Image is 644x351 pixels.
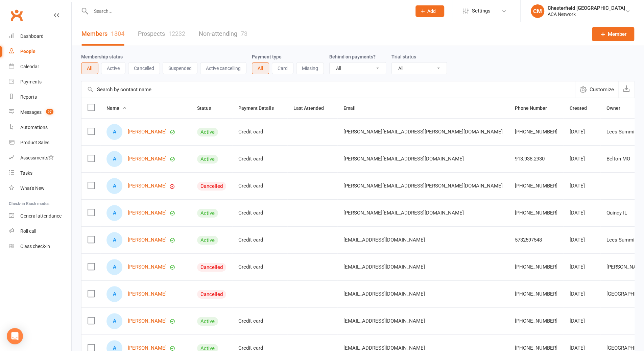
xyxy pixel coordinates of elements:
[106,286,122,302] div: AB
[238,183,281,189] div: Credit card
[238,345,281,351] div: Credit card
[81,54,123,59] label: Membership status
[20,33,44,39] div: Dashboard
[296,62,324,74] button: Missing
[515,237,557,243] div: 5732597548
[168,30,185,37] div: 12232
[89,6,407,16] input: Search...
[9,90,71,105] a: Reports
[590,85,614,94] span: Customize
[515,264,557,270] div: [PHONE_NUMBER]
[427,8,436,14] span: Add
[329,54,376,59] label: Behind on payments?
[238,318,281,324] div: Credit card
[128,291,167,297] a: [PERSON_NAME]
[81,62,98,74] button: All
[241,30,247,37] div: 73
[252,62,269,74] button: All
[9,59,71,74] a: Calendar
[9,181,71,196] a: What's New
[128,237,167,243] a: [PERSON_NAME]
[106,259,122,275] div: Aarti
[238,264,281,270] div: Credit card
[20,64,39,69] div: Calendar
[128,156,167,162] a: [PERSON_NAME]
[238,105,281,111] span: Payment Details
[106,205,122,221] div: Aaron
[343,104,363,112] button: Email
[343,206,464,219] span: [PERSON_NAME][EMAIL_ADDRESS][DOMAIN_NAME]
[391,54,416,59] label: Trial status
[570,345,594,351] div: [DATE]
[252,54,282,59] label: Payment type
[128,264,167,270] a: [PERSON_NAME]
[20,94,37,100] div: Reports
[472,3,491,19] span: Settings
[20,213,62,219] div: General attendance
[238,129,281,135] div: Credit card
[515,318,557,324] div: [PHONE_NUMBER]
[515,291,557,297] div: [PHONE_NUMBER]
[128,345,167,351] a: [PERSON_NAME]
[128,62,160,74] button: Cancelled
[111,30,124,37] div: 1304
[20,185,45,191] div: What's New
[575,81,618,98] button: Customize
[197,209,218,218] div: Active
[570,105,594,111] span: Created
[570,183,594,189] div: [DATE]
[106,124,122,140] div: Aaron
[548,11,625,17] div: ACA Network
[200,62,246,74] button: Active cancelling
[515,345,557,351] div: [PHONE_NUMBER]
[608,30,626,38] span: Member
[570,210,594,216] div: [DATE]
[197,182,226,191] div: Cancelled
[197,155,218,164] div: Active
[9,44,71,59] a: People
[515,156,557,162] div: 913.938.2930
[343,315,425,327] span: [EMAIL_ADDRESS][DOMAIN_NAME]
[238,237,281,243] div: Credit card
[570,129,594,135] div: [DATE]
[197,263,226,272] div: Cancelled
[199,22,247,46] a: Non-attending73
[9,29,71,44] a: Dashboard
[570,264,594,270] div: [DATE]
[106,313,122,329] div: Abbie
[163,62,197,74] button: Suspended
[606,104,628,112] button: Owner
[128,210,167,216] a: [PERSON_NAME]
[9,105,71,120] a: Messages 97
[20,155,54,160] div: Assessments
[20,244,50,249] div: Class check-in
[515,104,554,112] button: Phone Number
[343,125,503,138] span: [PERSON_NAME][EMAIL_ADDRESS][PERSON_NAME][DOMAIN_NAME]
[128,129,167,135] a: [PERSON_NAME]
[272,62,293,74] button: Card
[20,140,49,145] div: Product Sales
[106,178,122,194] div: Aaron
[9,208,71,224] a: General attendance kiosk mode
[106,232,122,248] div: Aaron
[81,81,575,98] input: Search by contact name
[415,5,444,17] button: Add
[128,318,167,324] a: [PERSON_NAME]
[293,105,331,111] span: Last Attended
[197,128,218,136] div: Active
[20,125,48,130] div: Automations
[197,290,226,299] div: Cancelled
[570,104,594,112] button: Created
[197,105,218,111] span: Status
[81,22,124,46] a: Members1304
[238,156,281,162] div: Credit card
[238,210,281,216] div: Credit card
[106,105,127,111] span: Name
[343,260,425,273] span: [EMAIL_ADDRESS][DOMAIN_NAME]
[20,109,42,115] div: Messages
[343,152,464,165] span: [PERSON_NAME][EMAIL_ADDRESS][DOMAIN_NAME]
[197,236,218,245] div: Active
[20,79,42,84] div: Payments
[9,166,71,181] a: Tasks
[101,62,125,74] button: Active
